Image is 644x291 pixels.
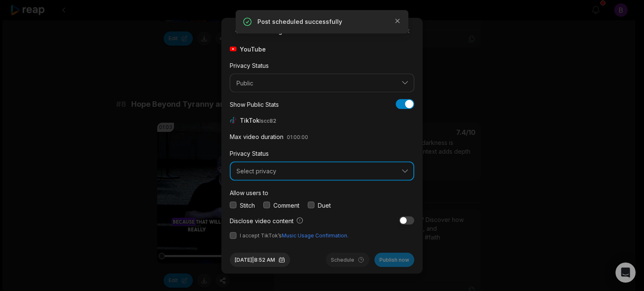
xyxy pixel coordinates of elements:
span: Public [236,79,396,87]
label: Duet [318,201,331,209]
label: Disclose video content [230,216,304,225]
label: Stitch [240,201,255,209]
span: I accept TikTok’s [240,232,348,239]
label: Allow users to [230,189,268,196]
label: Comment [273,201,299,209]
div: Show Public Stats [230,100,279,108]
button: Publish now [374,252,414,267]
button: [DATE]|8:52 AM [230,252,290,267]
span: Select privacy [236,167,396,175]
h2: Post Settings [230,24,286,38]
button: Select privacy [230,162,414,181]
span: lscc82 [260,118,276,124]
button: Schedule [326,252,369,267]
label: Privacy Status [230,150,269,157]
a: Music Usage Confirmation. [282,232,348,238]
button: Public [230,73,414,93]
span: TikTok [240,116,278,125]
label: Max video duration [230,133,283,140]
span: YouTube [240,44,266,53]
p: Post scheduled successfully [257,18,387,26]
label: Privacy Status [230,62,269,69]
span: 01:00:00 [287,134,308,140]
